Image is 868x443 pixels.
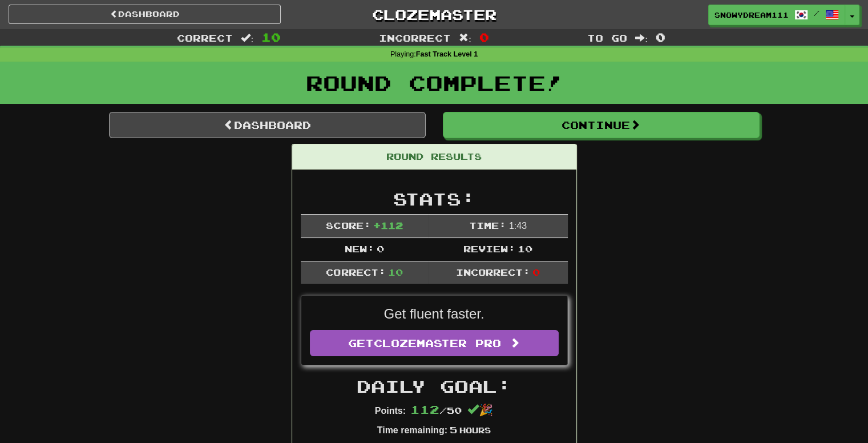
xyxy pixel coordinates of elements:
[410,402,439,416] span: 112
[301,190,568,208] h2: Stats:
[379,32,451,43] span: Incorrect
[456,267,530,277] span: Incorrect:
[301,377,568,396] h2: Daily Goal:
[459,425,491,435] small: Hours
[656,30,665,44] span: 0
[310,304,559,324] p: Get fluent faster.
[450,424,457,435] span: 5
[326,267,385,277] span: Correct:
[388,267,403,277] span: 10
[261,30,281,44] span: 10
[4,71,864,94] h1: Round Complete!
[587,32,627,43] span: To go
[241,33,253,43] span: :
[463,243,515,254] span: Review:
[416,50,478,58] strong: Fast Track Level 1
[443,112,760,138] button: Continue
[377,243,384,254] span: 0
[714,10,789,20] span: SnowyDream111
[467,404,493,416] span: 🎉
[310,330,559,356] a: GetClozemaster Pro
[298,5,570,25] a: Clozemaster
[177,32,233,43] span: Correct
[373,220,403,231] span: + 112
[814,9,819,17] span: /
[109,112,426,138] a: Dashboard
[374,337,501,349] span: Clozemaster Pro
[479,30,489,44] span: 0
[410,405,462,416] span: / 50
[377,425,447,435] strong: Time remaining:
[532,267,540,277] span: 0
[708,5,845,25] a: SnowyDream111 /
[375,406,406,416] strong: Points:
[345,243,374,254] span: New:
[292,144,576,170] div: Round Results
[635,33,648,43] span: :
[326,220,370,231] span: Score:
[509,221,527,231] span: 1 : 43
[459,33,471,43] span: :
[469,220,506,231] span: Time:
[518,243,532,254] span: 10
[9,5,281,24] a: Dashboard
